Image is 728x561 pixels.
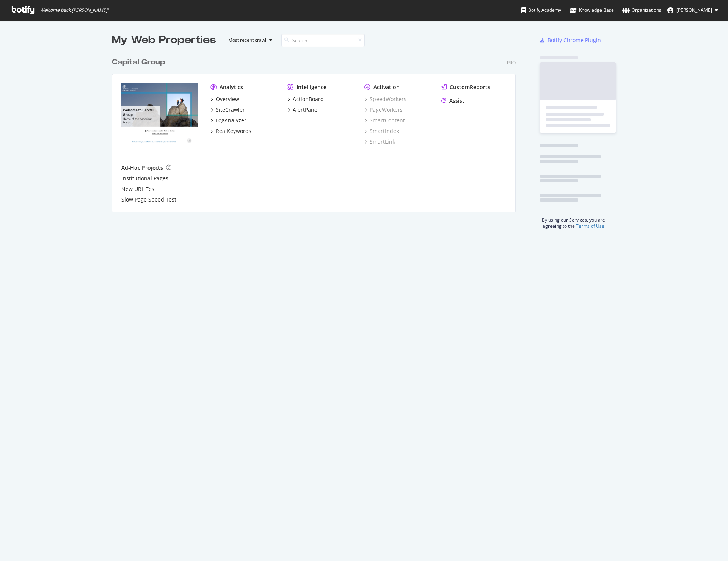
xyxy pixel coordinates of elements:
[450,83,490,91] div: CustomReports
[216,106,245,114] div: SiteCrawler
[112,48,522,212] div: grid
[216,95,239,103] div: Overview
[576,223,604,229] a: Terms of Use
[364,127,399,135] a: SmartIndex
[281,34,365,47] input: Search
[449,97,464,105] div: Assist
[121,185,156,193] a: New URL Test
[441,97,464,105] a: Assist
[530,213,616,229] div: By using our Services, you are agreeing to the
[364,138,395,145] a: SmartLink
[222,34,275,46] button: Most recent crawl
[507,59,516,66] div: Pro
[293,95,324,103] div: ActionBoard
[441,83,490,91] a: CustomReports
[287,95,324,103] a: ActionBoard
[112,57,165,68] div: Capital Group
[216,117,246,124] div: LogAnalyzer
[540,36,601,44] a: Botify Chrome Plugin
[210,95,239,103] a: Overview
[40,7,108,13] span: Welcome back, [PERSON_NAME] !
[622,6,661,14] div: Organizations
[676,7,712,13] span: Cynthia Casarez
[112,57,168,68] a: Capital Group
[112,33,216,48] div: My Web Properties
[228,38,266,42] div: Most recent crawl
[521,6,561,14] div: Botify Academy
[121,175,168,182] a: Institutional Pages
[216,127,251,135] div: RealKeywords
[121,164,163,172] div: Ad-Hoc Projects
[220,83,243,91] div: Analytics
[548,36,601,44] div: Botify Chrome Plugin
[364,95,406,103] a: SpeedWorkers
[293,106,319,114] div: AlertPanel
[297,83,326,91] div: Intelligence
[210,117,246,124] a: LogAnalyzer
[364,106,403,114] a: PageWorkers
[210,106,245,114] a: SiteCrawler
[210,127,251,135] a: RealKeywords
[373,83,400,91] div: Activation
[121,196,176,203] a: Slow Page Speed Test
[364,117,405,124] a: SmartContent
[661,4,724,16] button: [PERSON_NAME]
[121,83,198,145] img: capitalgroup.com
[570,6,614,14] div: Knowledge Base
[287,106,319,114] a: AlertPanel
